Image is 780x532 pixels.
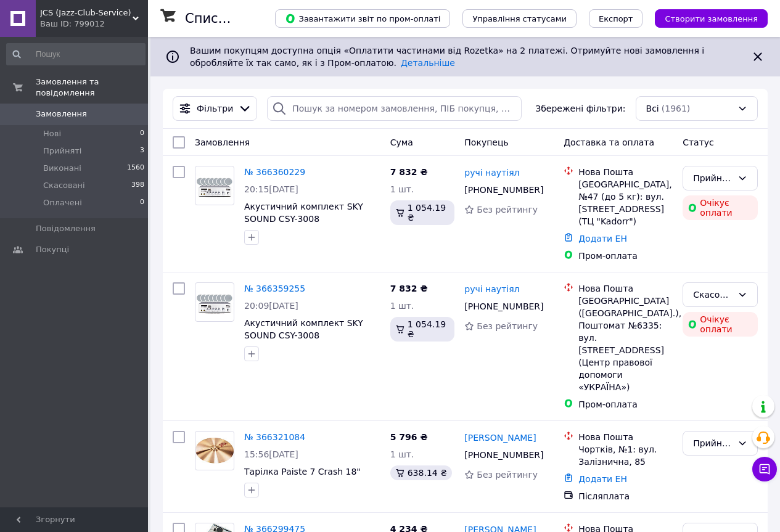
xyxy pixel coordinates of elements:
[390,284,428,293] span: 7 832 ₴
[693,288,733,301] div: Скасовано
[390,317,455,342] div: 1 054.19 ₴
[195,431,234,470] a: Фото товару
[390,432,428,442] span: 5 796 ₴
[244,202,363,224] a: Акустичний комплект SKY SOUND CSY-3008
[267,96,522,121] input: Пошук за номером замовлення, ПІБ покупця, номером телефону, Email, номером накладної
[464,301,543,311] span: [PHONE_NUMBER]
[535,102,625,115] span: Збережені фільтри:
[275,9,450,28] button: Завантажити звіт по пром-оплаті
[131,180,144,191] span: 398
[195,166,234,205] a: Фото товару
[662,104,691,113] span: (1961)
[40,18,148,30] div: Ваш ID: 799012
[43,180,85,191] span: Скасовані
[36,223,96,234] span: Повідомлення
[43,163,81,174] span: Виконані
[140,145,144,157] span: 3
[646,102,659,115] span: Всі
[401,58,455,68] a: Детальніше
[578,166,673,178] div: Нова Пошта
[195,173,234,198] img: Фото товару
[477,321,538,331] span: Без рейтингу
[43,145,81,157] span: Прийняті
[464,185,543,195] span: [PHONE_NUMBER]
[683,137,714,147] span: Статус
[197,102,233,115] span: Фільтри
[752,457,777,481] button: Чат з покупцем
[195,282,234,322] a: Фото товару
[578,490,673,502] div: Післяплата
[578,178,673,227] div: [GEOGRAPHIC_DATA], №47 (до 5 кг): вул. [STREET_ADDRESS] (ТЦ "Kadorr")
[390,301,414,311] span: 1 шт.
[477,470,538,480] span: Без рейтингу
[43,128,61,139] span: Нові
[190,46,704,68] span: Вашим покупцям доступна опція «Оплатити частинами від Rozetka» на 2 платежі. Отримуйте нові замов...
[36,76,148,99] span: Замовлення та повідомлення
[36,244,69,255] span: Покупці
[693,436,733,450] div: Прийнято
[195,137,250,147] span: Замовлення
[43,197,82,208] span: Оплачені
[40,7,133,18] span: JCS (Jazz-Club-Service)
[6,43,146,65] input: Пошук
[244,432,305,442] a: № 366321084
[683,195,758,220] div: Очікує оплати
[390,465,452,480] div: 638.14 ₴
[195,290,234,315] img: Фото товару
[464,166,519,179] a: ручі наутіял
[464,450,543,460] span: [PHONE_NUMBER]
[464,432,536,444] a: [PERSON_NAME]
[244,449,298,459] span: 15:56[DATE]
[390,184,414,194] span: 1 шт.
[36,108,87,120] span: Замовлення
[578,443,673,468] div: Чортків, №1: вул. Залізнична, 85
[665,14,758,23] span: Створити замовлення
[140,128,144,139] span: 0
[472,14,567,23] span: Управління статусами
[564,137,654,147] span: Доставка та оплата
[477,205,538,215] span: Без рейтингу
[244,167,305,177] a: № 366360229
[244,184,298,194] span: 20:15[DATE]
[578,295,673,393] div: [GEOGRAPHIC_DATA] ([GEOGRAPHIC_DATA].), Поштомат №6335: вул. [STREET_ADDRESS] (Центр правової доп...
[578,234,627,243] a: Додати ЕН
[462,9,577,28] button: Управління статусами
[589,9,643,28] button: Експорт
[244,467,361,477] a: Тарілка Paiste 7 Crash 18"
[140,197,144,208] span: 0
[578,282,673,295] div: Нова Пошта
[390,449,414,459] span: 1 шт.
[599,14,633,23] span: Експорт
[655,9,768,28] button: Створити замовлення
[185,11,310,26] h1: Список замовлень
[578,250,673,262] div: Пром-оплата
[578,431,673,443] div: Нова Пошта
[285,13,440,24] span: Завантажити звіт по пром-оплаті
[390,167,428,177] span: 7 832 ₴
[244,284,305,293] a: № 366359255
[390,137,413,147] span: Cума
[464,283,519,295] a: ручі наутіял
[642,13,768,23] a: Створити замовлення
[127,163,144,174] span: 1560
[578,398,673,411] div: Пром-оплата
[693,171,733,185] div: Прийнято
[464,137,508,147] span: Покупець
[578,474,627,484] a: Додати ЕН
[390,200,455,225] div: 1 054.19 ₴
[244,301,298,311] span: 20:09[DATE]
[244,318,363,340] a: Акустичний комплект SKY SOUND CSY-3008
[683,312,758,337] div: Очікує оплати
[195,438,234,464] img: Фото товару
